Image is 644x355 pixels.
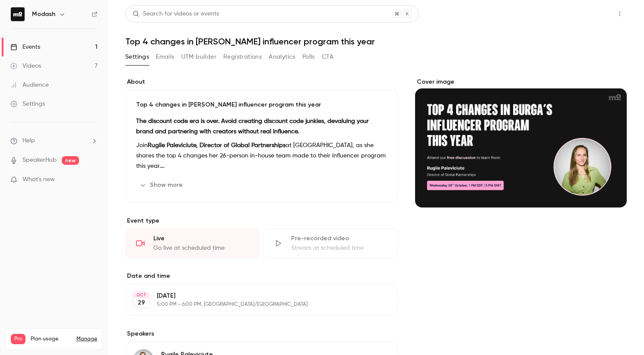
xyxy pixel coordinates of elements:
label: Date and time [125,272,398,280]
label: About [125,78,398,86]
div: Live [153,234,249,243]
span: Pro [11,334,25,344]
p: Top 4 changes in [PERSON_NAME] influencer program this year [136,101,387,109]
button: Polls [302,50,315,64]
div: Audience [10,81,49,89]
button: UTM builder [181,50,216,64]
div: Go live at scheduled time [153,244,249,252]
h1: Top 4 changes in [PERSON_NAME] influencer program this year [125,36,627,47]
label: Speakers [125,330,398,338]
p: Join at [GEOGRAPHIC_DATA], as she shares the top 4 changes her 26-person in-house team made to th... [136,140,387,171]
button: CTA [322,50,333,64]
a: Manage [76,336,97,342]
div: Pre-recorded videoStream at scheduled time [263,229,397,258]
div: Events [10,43,40,51]
div: LiveGo live at scheduled time [125,229,260,258]
strong: Rugile Paleviciute, Director of Global Partnerships [148,142,286,148]
img: Modash [11,7,25,21]
li: help-dropdown-opener [10,136,98,145]
span: What's new [22,175,55,184]
button: Show more [136,178,188,192]
button: Registrations [223,50,262,64]
div: Stream at scheduled time [291,244,387,252]
div: Settings [10,100,45,108]
div: Videos [10,62,41,70]
section: Cover image [415,78,627,207]
a: SpeakerHub [22,156,57,165]
div: Search for videos or events [133,9,219,19]
span: Help [22,136,35,145]
button: Share [572,5,606,22]
p: Event type [125,217,398,225]
button: Settings [125,50,149,64]
p: 5:00 PM - 6:00 PM, [GEOGRAPHIC_DATA]/[GEOGRAPHIC_DATA] [157,301,352,308]
span: new [62,156,79,165]
p: [DATE] [157,292,352,300]
button: Emails [156,50,174,64]
div: OCT [133,292,149,298]
span: Plan usage [31,336,71,342]
strong: The discount code era is over. Avoid creating discount code junkies, devaluing your brand and par... [136,118,369,135]
h6: Modash [32,10,55,19]
iframe: Noticeable Trigger [87,176,98,184]
p: 29 [138,298,145,307]
button: Analytics [269,50,295,64]
label: Cover image [415,78,627,86]
div: Pre-recorded video [291,234,387,243]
